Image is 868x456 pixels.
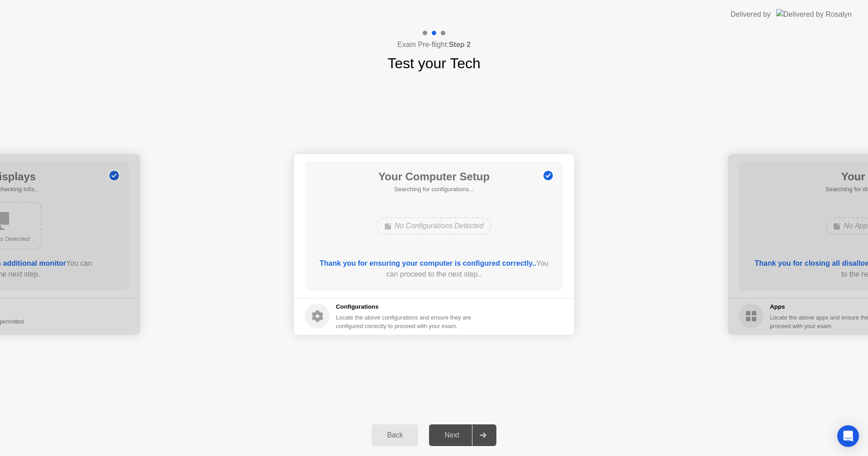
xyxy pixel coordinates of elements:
[429,424,496,446] button: Next
[377,217,492,235] div: No Configurations Detected
[336,313,473,330] div: Locate the above configurations and ensure they are configured correctly to proceed with your exam.
[387,52,481,74] h1: Test your Tech
[837,425,859,447] div: Open Intercom Messenger
[432,431,472,439] div: Next
[397,39,471,50] h4: Exam Pre-flight:
[374,431,415,439] div: Back
[776,9,852,19] img: Delivered by Rosalyn
[731,9,771,20] div: Delivered by
[318,258,551,280] div: You can proceed to the next step..
[378,185,490,194] h5: Searching for configurations...
[320,259,536,267] b: Thank you for ensuring your computer is configured correctly..
[372,424,418,446] button: Back
[449,41,471,48] b: Step 2
[336,302,473,311] h5: Configurations
[378,169,490,185] h1: Your Computer Setup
